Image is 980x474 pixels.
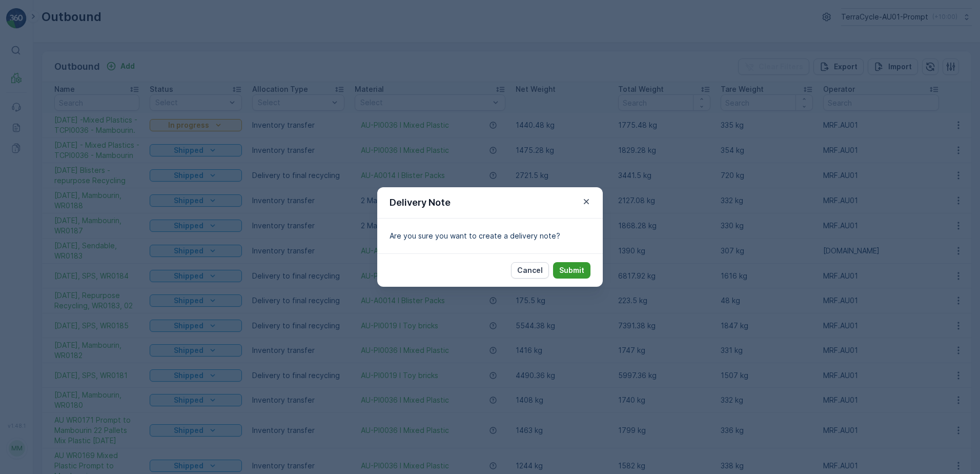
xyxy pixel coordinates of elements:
[390,231,590,241] p: Are you sure you want to create a delivery note?
[517,265,543,275] p: Cancel
[559,265,584,275] p: Submit
[553,262,590,279] button: Submit
[511,262,549,279] button: Cancel
[390,195,451,210] p: Delivery Note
